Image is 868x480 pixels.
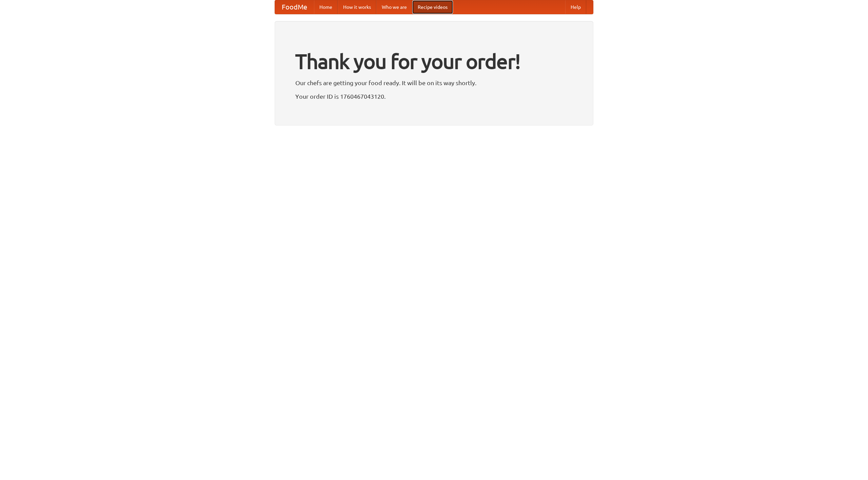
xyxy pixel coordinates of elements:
a: Recipe videos [412,0,453,14]
a: FoodMe [275,0,314,14]
h1: Thank you for your order! [295,45,573,78]
a: Help [565,0,586,14]
p: Our chefs are getting your food ready. It will be on its way shortly. [295,78,573,88]
p: Your order ID is 1760467043120. [295,91,573,101]
a: How it works [338,0,376,14]
a: Who we are [376,0,412,14]
a: Home [314,0,338,14]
